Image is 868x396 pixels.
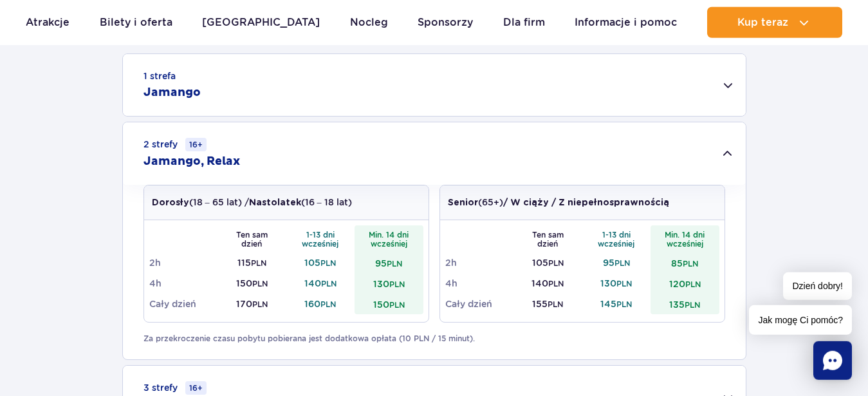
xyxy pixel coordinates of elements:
[737,17,788,28] span: Kup teraz
[217,225,286,252] th: Ten sam dzień
[616,299,632,309] small: PLN
[575,7,677,38] a: Informacje i pomoc
[286,225,355,252] th: 1-13 dni wcześniej
[651,273,719,294] td: 120
[100,7,172,38] a: Bilety i oferta
[251,258,266,268] small: PLN
[149,294,218,314] td: Cały dzień
[389,300,405,310] small: PLN
[651,225,719,252] th: Min. 14 dni wcześniej
[149,273,218,294] td: 4h
[185,138,207,151] small: 16+
[513,252,582,273] td: 105
[143,138,207,151] small: 2 strefy
[513,273,582,294] td: 140
[320,258,336,268] small: PLN
[320,299,336,309] small: PLN
[252,279,268,288] small: PLN
[548,299,563,309] small: PLN
[445,294,514,314] td: Cały dzień
[651,294,719,314] td: 135
[286,294,355,314] td: 160
[389,279,405,289] small: PLN
[683,259,698,269] small: PLN
[217,273,286,294] td: 150
[418,7,473,38] a: Sponsorzy
[513,225,582,252] th: Ten sam dzień
[548,279,564,288] small: PLN
[582,273,651,294] td: 130
[651,252,719,273] td: 85
[813,341,852,380] div: Chat
[149,252,218,273] td: 2h
[783,272,852,300] span: Dzień dobry!
[513,294,582,314] td: 155
[355,273,423,294] td: 130
[350,7,388,38] a: Nocleg
[582,225,651,252] th: 1-13 dni wcześniej
[217,252,286,273] td: 115
[749,305,852,335] span: Jak mogę Ci pomóc?
[143,154,240,169] h2: Jamango, Relax
[202,7,320,38] a: [GEOGRAPHIC_DATA]
[143,381,207,395] small: 3 strefy
[321,279,337,288] small: PLN
[152,198,189,207] strong: Dorosły
[387,259,402,269] small: PLN
[707,7,842,38] button: Kup teraz
[355,252,423,273] td: 95
[582,294,651,314] td: 145
[614,258,630,268] small: PLN
[143,70,176,82] small: 1 strefa
[217,294,286,314] td: 170
[355,225,423,252] th: Min. 14 dni wcześniej
[448,198,478,207] strong: Senior
[445,252,514,273] td: 2h
[286,273,355,294] td: 140
[286,252,355,273] td: 105
[503,7,545,38] a: Dla firm
[503,198,669,207] strong: / W ciąży / Z niepełnosprawnością
[616,279,632,288] small: PLN
[143,85,201,100] h2: Jamango
[152,196,352,209] p: (18 – 65 lat) / (16 – 18 lat)
[355,294,423,314] td: 150
[685,279,701,289] small: PLN
[445,273,514,294] td: 4h
[143,333,725,344] p: Za przekroczenie czasu pobytu pobierana jest dodatkowa opłata (10 PLN / 15 minut).
[548,258,564,268] small: PLN
[26,7,69,38] a: Atrakcje
[448,196,669,209] p: (65+)
[685,300,700,310] small: PLN
[252,299,268,309] small: PLN
[582,252,651,273] td: 95
[249,198,301,207] strong: Nastolatek
[185,381,207,395] small: 16+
